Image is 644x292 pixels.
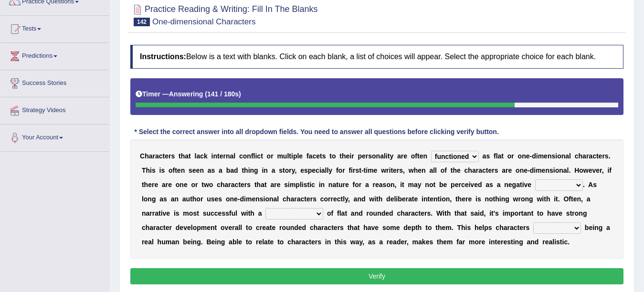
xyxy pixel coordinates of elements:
[238,181,241,188] b: t
[177,167,181,174] b: e
[155,152,159,160] b: a
[207,90,239,98] b: 141 / 180s
[219,167,222,174] b: a
[250,167,254,174] b: n
[243,152,247,160] b: o
[257,152,261,160] b: c
[336,167,338,174] b: f
[226,167,231,174] b: b
[283,152,287,160] b: u
[277,152,283,160] b: m
[196,167,200,174] b: e
[528,167,530,174] b: -
[309,181,311,188] b: i
[495,167,498,174] b: s
[312,152,316,160] b: c
[544,152,548,160] b: e
[181,152,185,160] b: h
[312,167,316,174] b: e
[336,181,338,188] b: t
[358,152,362,160] b: p
[563,167,567,174] b: a
[386,167,389,174] b: r
[192,167,196,174] b: e
[325,167,327,174] b: l
[602,167,604,174] b: ,
[328,181,333,188] b: n
[272,167,275,174] b: a
[149,152,153,160] b: a
[267,152,271,160] b: o
[300,167,304,174] b: e
[142,181,144,188] b: t
[244,167,248,174] b: h
[522,152,526,160] b: n
[409,167,414,174] b: w
[349,152,351,160] b: i
[300,181,302,188] b: l
[526,152,530,160] b: e
[338,181,343,188] b: u
[441,167,445,174] b: o
[511,152,514,160] b: r
[253,152,255,160] b: l
[384,152,386,160] b: l
[288,181,290,188] b: i
[302,181,304,188] b: i
[254,181,257,188] b: t
[140,152,145,160] b: C
[291,152,293,160] b: i
[0,70,109,94] a: Success Stories
[239,90,241,98] b: )
[348,167,351,174] b: f
[134,18,150,26] span: 142
[285,167,289,174] b: o
[217,152,220,160] b: t
[209,181,213,188] b: o
[308,167,312,174] b: p
[486,152,490,160] b: s
[257,181,261,188] b: h
[555,152,557,160] b: i
[506,167,508,174] b: r
[239,152,243,160] b: c
[292,167,295,174] b: y
[159,167,161,174] b: i
[476,167,478,174] b: r
[589,167,592,174] b: e
[152,17,255,26] small: One-dimensional Characters
[166,181,168,188] b: r
[271,152,273,160] b: r
[152,167,156,174] b: s
[549,167,553,174] b: s
[534,167,536,174] b: i
[555,167,560,174] b: o
[304,167,308,174] b: s
[150,167,152,174] b: i
[355,181,359,188] b: o
[368,152,372,160] b: s
[381,167,386,174] b: w
[165,152,169,160] b: e
[366,167,368,174] b: i
[530,152,532,160] b: -
[145,152,149,160] b: h
[277,181,281,188] b: e
[359,181,361,188] b: r
[524,167,528,174] b: e
[444,167,447,174] b: f
[152,181,154,188] b: r
[168,181,172,188] b: e
[296,181,300,188] b: p
[297,152,299,160] b: l
[184,181,188,188] b: e
[451,167,453,174] b: t
[609,152,611,160] b: .
[391,167,393,174] b: t
[234,167,238,174] b: d
[159,152,163,160] b: c
[205,90,207,98] b: (
[162,181,166,188] b: a
[353,167,355,174] b: r
[403,152,407,160] b: e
